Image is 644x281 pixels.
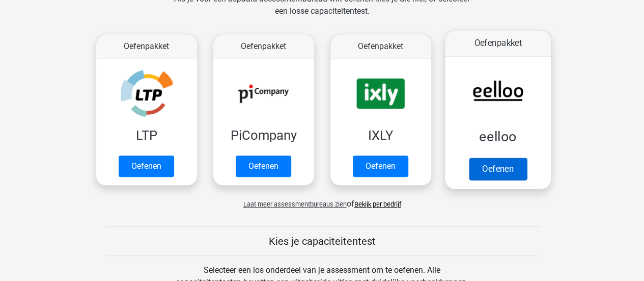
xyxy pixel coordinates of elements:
a: Oefenen [236,156,291,177]
a: Bekijk per bedrijf [354,200,401,208]
a: Oefenen [353,156,408,177]
span: Laat meer assessmentbureaus zien [243,200,347,208]
a: Oefenen [119,156,174,177]
a: Oefenen [468,158,526,180]
div: of [88,190,556,210]
h5: Kies je capaciteitentest [105,235,540,247]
